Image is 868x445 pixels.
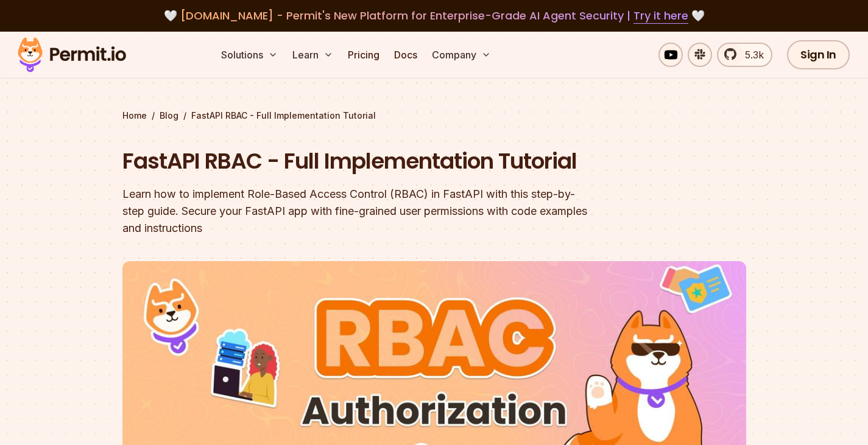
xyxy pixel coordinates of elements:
[122,146,590,177] h1: FastAPI RBAC - Full Implementation Tutorial
[427,43,496,67] button: Company
[738,47,764,62] span: 5.3k
[12,34,132,75] img: Permit logo
[717,43,772,67] a: 5.3k
[122,186,590,237] div: Learn how to implement Role-Based Access Control (RBAC) in FastAPI with this step-by-step guide. ...
[216,43,283,67] button: Solutions
[160,110,178,122] a: Blog
[787,40,850,69] a: Sign In
[389,43,422,67] a: Docs
[122,110,746,122] div: / /
[122,110,147,122] a: Home
[180,8,688,23] span: [DOMAIN_NAME] - Permit's New Platform for Enterprise-Grade AI Agent Security |
[343,43,384,67] a: Pricing
[288,43,338,67] button: Learn
[29,7,839,24] div: 🤍 🤍
[633,8,688,24] a: Try it here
